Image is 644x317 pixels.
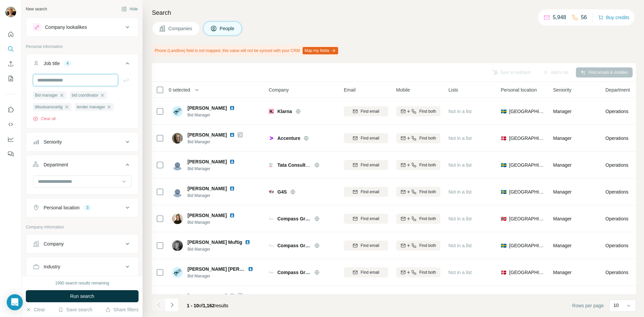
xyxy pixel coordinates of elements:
span: Operations [605,269,628,276]
button: Use Surfe API [5,118,16,130]
p: Personal information [26,44,139,50]
div: New search [26,6,47,12]
img: LinkedIn logo [229,186,235,191]
img: LinkedIn logo [248,266,253,272]
div: Open Intercom Messenger [7,294,23,310]
img: Avatar [5,7,16,17]
button: Find email [344,160,388,170]
h4: Search [152,8,636,17]
span: People [220,25,235,32]
span: Not in a list [448,109,472,114]
span: 🇸🇪 [501,242,506,249]
span: tender manager [77,104,105,110]
p: Company information [26,224,139,230]
span: 🇸🇪 [501,108,506,115]
span: tilbudsansvarlig [35,104,63,110]
button: Find both [396,106,440,116]
span: Companies [168,25,193,32]
span: Klarna [277,108,292,115]
img: Avatar [172,294,183,305]
span: Department [605,87,630,93]
div: Seniority [44,139,62,145]
span: Find both [419,189,436,195]
button: Find email [344,214,388,224]
span: Lists [448,87,458,93]
button: Map my fields [303,47,338,54]
div: Job title [44,60,60,67]
span: Manager [553,162,572,168]
span: Compass Group [277,242,311,249]
span: Bid Manager [187,193,243,199]
p: 10 [613,302,619,309]
button: Find both [396,214,440,224]
button: Clear [26,306,45,313]
span: Operations [605,215,628,222]
span: [GEOGRAPHIC_DATA] [509,189,545,195]
span: Find email [361,135,379,141]
button: Clear all [33,116,56,122]
button: Company [26,236,138,252]
div: Phone (Landline) field is not mapped, this value will not be synced with your CRM [152,45,339,56]
button: Personal location3 [26,200,138,216]
span: Operations [605,242,628,249]
div: Company [44,241,64,247]
img: Avatar [172,240,183,251]
button: Share filters [105,306,139,313]
button: Navigate to next page [165,298,179,312]
span: Not in a list [448,162,472,168]
span: 1,162 [203,303,215,308]
button: Find both [396,294,440,304]
button: Department [26,157,138,175]
span: bid coordinator [72,92,98,98]
button: Find email [344,267,388,277]
span: results [187,303,228,308]
button: Find both [396,160,440,170]
span: [PERSON_NAME] Muftig [187,239,242,246]
button: Find both [396,187,440,197]
span: Bid manager [35,92,58,98]
span: Personal location [501,87,537,93]
span: [PERSON_NAME] [187,212,227,219]
div: Personal location [44,204,79,211]
span: Find both [419,243,436,249]
img: Logo of Accenture [269,136,274,141]
button: Find both [396,133,440,143]
span: Manager [553,216,572,221]
span: 🇩🇰 [501,135,506,142]
button: Find email [344,106,388,116]
span: Operations [605,162,628,168]
span: Find email [361,269,379,275]
button: Industry [26,259,138,275]
span: Compass Group [277,215,311,222]
span: [GEOGRAPHIC_DATA] [509,242,545,249]
button: Find email [344,187,388,197]
button: Find email [344,133,388,143]
button: Dashboard [5,133,16,145]
img: LinkedIn logo [229,159,235,164]
span: [GEOGRAPHIC_DATA] [509,135,545,142]
button: Find both [396,241,440,251]
span: Rows per page [572,302,604,309]
span: Bid Manager [187,166,243,172]
button: Find both [396,267,440,277]
span: Manager [553,243,572,248]
span: Not in a list [448,243,472,248]
img: Logo of Compass Group [269,270,274,275]
span: Bid Manager [187,219,243,225]
p: 56 [581,13,587,21]
button: Find email [344,241,388,251]
img: LinkedIn logo [245,240,250,245]
button: My lists [5,72,16,85]
span: 🇸🇪 [501,189,506,195]
span: [PERSON_NAME] [187,105,227,111]
img: Avatar [172,133,183,144]
span: Operations [605,189,628,195]
span: Bid Manager [187,112,243,118]
img: LinkedIn logo [229,293,235,299]
span: of [199,303,203,308]
img: Avatar [172,213,183,224]
span: Email [344,87,356,93]
span: [GEOGRAPHIC_DATA] [509,215,545,222]
span: Run search [70,293,94,300]
span: Find email [361,108,379,114]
